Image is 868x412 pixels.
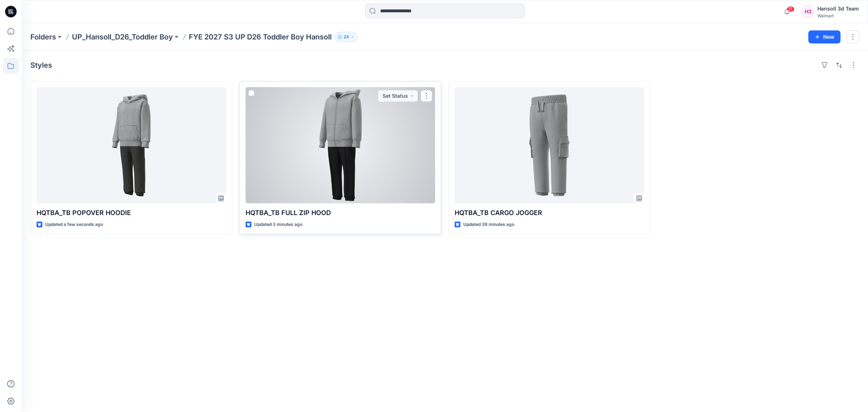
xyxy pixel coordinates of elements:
p: HQTBA_TB POPOVER HOODIE [37,208,226,218]
a: HQTBA_TB CARGO JOGGER [455,87,644,203]
p: HQTBA_TB FULL ZIP HOOD [246,208,435,218]
button: 24 [335,32,358,42]
a: HQTBA_TB POPOVER HOODIE [37,87,226,203]
a: UP_Hansoll_D26_Toddler Boy [72,32,173,42]
span: 21 [787,6,795,12]
div: H3 [801,5,814,18]
a: HQTBA_TB FULL ZIP HOOD [246,87,435,203]
div: Hansoll 3d Team [817,4,859,13]
h4: Styles [30,61,52,70]
p: HQTBA_TB CARGO JOGGER [455,208,644,218]
p: Updated 3 minutes ago [254,221,302,228]
p: 24 [344,33,349,41]
p: FYE 2027 S3 UP D26 Toddler Boy Hansoll [189,32,332,42]
a: Folders [30,32,56,42]
div: Walmart [817,13,859,18]
button: New [808,30,841,43]
p: Updated 39 minutes ago [463,221,514,228]
p: Updated a few seconds ago [45,221,103,228]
